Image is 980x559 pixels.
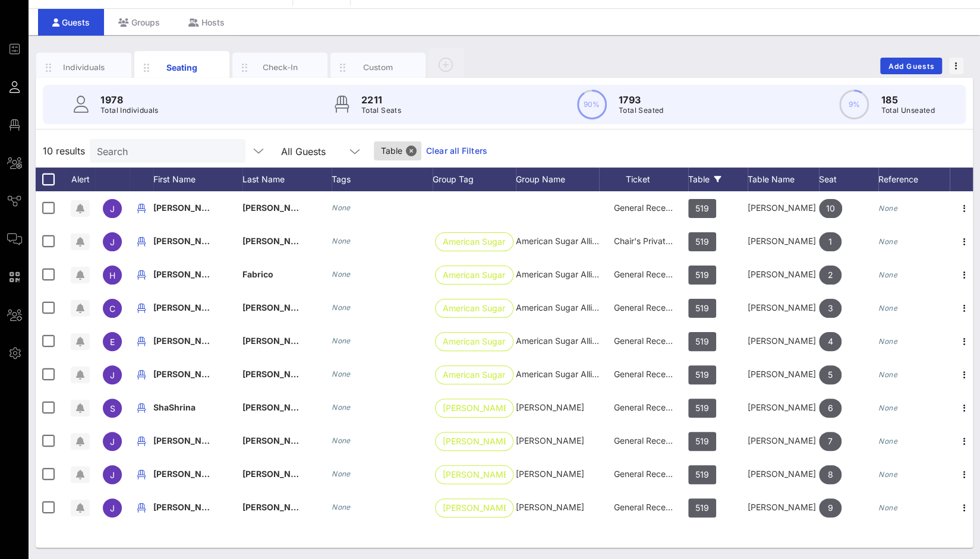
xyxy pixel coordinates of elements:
i: None [332,403,351,412]
span: American Sugar Alliance [516,236,611,246]
span: General Reception [614,269,685,279]
span: [PERSON_NAME] [153,469,223,479]
span: American Sugar Alliance [516,369,611,379]
p: 2211 [361,93,401,107]
div: First Name [153,168,242,191]
span: 519 [695,365,709,384]
span: [PERSON_NAME] [153,302,223,312]
i: None [332,469,351,478]
div: All Guests [274,139,369,163]
span: American Sugar Al… [443,366,506,384]
p: 1978 [100,93,159,107]
span: American Sugar Al… [443,299,506,317]
span: General Reception [614,336,685,346]
div: [PERSON_NAME] (5)/American Sugar Alliance (5) [748,225,819,258]
span: [PERSON_NAME] [242,469,313,479]
span: [PERSON_NAME] [242,203,313,213]
span: Add Guests [888,62,935,71]
i: None [332,236,351,245]
div: Table [688,168,748,191]
i: None [878,437,897,446]
span: 1 [828,232,832,251]
span: 4 [828,332,833,351]
span: J [110,503,115,513]
span: General Reception [614,502,685,512]
span: General Reception [614,469,685,479]
span: 519 [695,465,709,484]
span: American Sugar Al… [443,266,506,284]
div: Ticket [599,168,688,191]
span: J [110,204,115,214]
div: Tags [332,168,433,191]
span: Fabrico [242,269,273,279]
span: Table [381,141,414,160]
span: General Reception [614,302,685,312]
span: [PERSON_NAME] [153,369,223,379]
a: Clear all Filters [426,144,487,157]
span: [PERSON_NAME] [242,502,313,512]
span: 7 [828,432,833,451]
span: [PERSON_NAME] [443,432,506,450]
p: 185 [881,93,935,107]
span: 8 [828,465,833,484]
span: [PERSON_NAME] [242,302,313,312]
div: [PERSON_NAME] (5)/American Sugar Alliance (5) [748,391,819,424]
span: 6 [828,399,833,418]
i: None [332,503,351,511]
i: None [878,470,897,479]
i: None [332,303,351,312]
div: Check-In [254,62,307,73]
span: [PERSON_NAME] [443,499,506,517]
i: None [878,304,897,312]
p: Total Seats [361,105,401,116]
span: [PERSON_NAME] [443,466,506,484]
div: [PERSON_NAME] (5)/American Sugar Alliance (5) [748,358,819,391]
div: [PERSON_NAME] (5)/American Sugar Alliance (5) [748,324,819,358]
div: Groups [104,9,174,36]
div: Last Name [242,168,332,191]
div: [PERSON_NAME] (5)/American Sugar Alliance (5) [748,291,819,324]
span: 2 [828,266,833,285]
div: All Guests [281,146,326,157]
div: [PERSON_NAME] (5)/American Sugar Alliance (5) [748,258,819,291]
span: [PERSON_NAME] [242,369,313,379]
span: [PERSON_NAME] [242,402,313,412]
span: American Sugar Alliance [516,336,611,346]
i: None [332,436,351,445]
span: 10 results [43,144,85,158]
span: 3 [828,299,833,318]
button: Add Guests [880,58,942,74]
span: H [109,270,115,280]
i: None [878,204,897,213]
i: None [878,370,897,379]
div: Group Name [516,168,599,191]
span: 519 [695,432,709,451]
i: None [878,237,897,246]
div: Reference [878,168,950,191]
span: [PERSON_NAME] [516,402,584,412]
div: Seating [156,61,209,74]
span: [PERSON_NAME] [516,502,584,512]
span: C [109,304,115,314]
i: None [332,369,351,378]
p: Total Individuals [100,105,159,116]
div: [PERSON_NAME] (5)/American Sugar Alliance (5) [748,457,819,491]
div: Custom [352,62,405,73]
span: S [110,403,115,413]
span: 519 [695,199,709,218]
span: General Reception [614,435,685,446]
span: [PERSON_NAME] [153,336,223,346]
span: [PERSON_NAME] [242,236,313,246]
p: Total Seated [619,105,664,116]
span: J [110,370,115,380]
span: 519 [695,232,709,251]
p: 1793 [619,93,664,107]
span: ShaShrina [153,402,196,412]
div: Table Name [748,168,819,191]
span: American Sugar Alliance [516,302,611,312]
button: Close [406,146,417,156]
i: None [878,270,897,279]
span: 5 [828,365,833,384]
span: General Reception [614,402,685,412]
i: None [878,503,897,512]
